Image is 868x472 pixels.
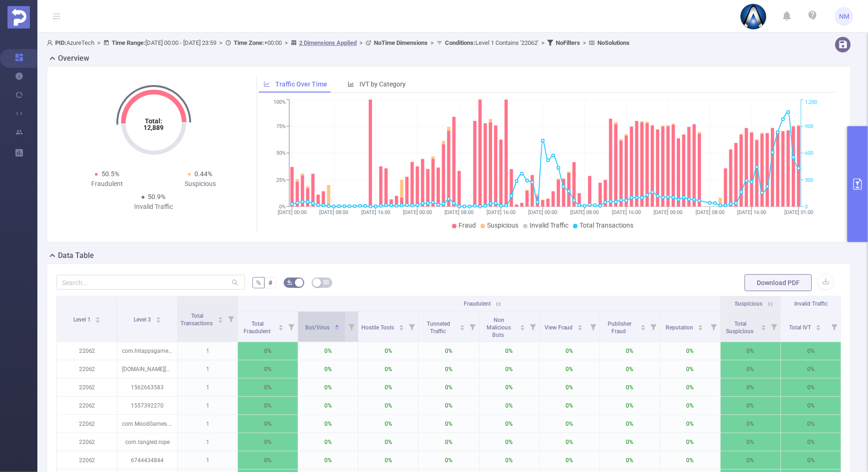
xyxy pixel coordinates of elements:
[761,323,766,326] i: icon: caret-up
[359,360,418,378] p: 0%
[445,209,473,215] tspan: [DATE] 08:00
[156,315,161,321] div: Sort
[538,39,547,46] span: >
[459,323,465,329] div: Sort
[784,209,813,215] tspan: [DATE] 01:00
[361,324,395,331] span: Hostile Tools
[143,124,164,131] tspan: 12,889
[608,321,631,335] span: Publisher Fraud
[726,321,755,335] span: Total Suspicious
[403,209,432,215] tspan: [DATE] 00:00
[256,279,261,286] span: %
[405,312,418,342] i: Filter menu
[95,315,100,321] div: Sort
[653,209,682,215] tspan: [DATE] 00:00
[540,415,600,433] p: 0%
[530,222,568,229] span: Invalid Traffic
[359,379,418,396] p: 0%
[299,39,357,46] u: 2 Dimensions Applied
[419,397,479,415] p: 0%
[480,415,539,433] p: 0%
[660,360,720,378] p: 0%
[107,202,201,212] div: Invalid Traffic
[419,342,479,360] p: 0%
[794,300,828,307] span: Invalid Traffic
[640,323,646,329] div: Sort
[660,433,720,451] p: 0%
[600,360,660,378] p: 0%
[805,204,808,210] tspan: 0
[597,39,630,46] b: No Solutions
[445,39,538,46] span: Level 1 Contains '22062'
[466,312,479,342] i: Filter menu
[47,39,630,46] span: AzureTech [DATE] 00:00 - [DATE] 23:59 +00:00
[660,451,720,469] p: 0%
[545,324,574,331] span: View Fraud
[57,415,117,433] p: 22062
[487,317,511,338] span: Non Malicious Bots
[647,312,660,342] i: Filter menu
[737,209,766,215] tspan: [DATE] 16:00
[218,315,223,318] i: icon: caret-up
[556,39,580,46] b: No Filters
[698,323,703,329] div: Sort
[101,170,119,178] span: 50.5%
[178,379,237,396] p: 1
[238,433,298,451] p: 0%
[399,327,404,329] i: icon: caret-down
[459,323,465,326] i: icon: caret-up
[399,323,404,326] i: icon: caret-up
[660,342,720,360] p: 0%
[721,451,781,469] p: 0%
[805,177,813,183] tspan: 300
[640,327,646,329] i: icon: caret-down
[768,312,781,342] i: Filter menu
[480,397,539,415] p: 0%
[359,433,418,451] p: 0%
[57,433,117,451] p: 22062
[600,415,660,433] p: 0%
[279,327,284,329] i: icon: caret-down
[117,342,177,360] p: com.hitappsgames.wordsolitaire
[459,327,465,329] i: icon: caret-down
[276,123,286,129] tspan: 75%
[238,342,298,360] p: 0%
[47,40,55,46] i: icon: user
[761,323,767,329] div: Sort
[298,451,358,469] p: 0%
[805,150,813,157] tspan: 600
[578,327,583,329] i: icon: caret-down
[178,415,237,433] p: 1
[278,209,307,215] tspan: [DATE] 00:00
[95,319,100,322] i: icon: caret-down
[419,379,479,396] p: 0%
[55,39,66,46] b: PID:
[287,279,293,285] i: icon: bg-colors
[528,209,557,215] tspan: [DATE] 00:00
[805,123,813,129] tspan: 900
[480,342,539,360] p: 0%
[178,397,237,415] p: 1
[419,433,479,451] p: 0%
[612,209,641,215] tspan: [DATE] 16:00
[540,433,600,451] p: 0%
[145,117,162,125] tspan: Total:
[238,451,298,469] p: 0%
[117,360,177,378] p: [DOMAIN_NAME][PERSON_NAME]
[587,312,600,342] i: Filter menu
[600,433,660,451] p: 0%
[279,323,284,326] i: icon: caret-up
[520,327,525,329] i: icon: caret-down
[282,39,291,46] span: >
[178,433,237,451] p: 1
[117,433,177,451] p: com.tangled.rope
[696,209,725,215] tspan: [DATE] 08:00
[298,360,358,378] p: 0%
[298,342,358,360] p: 0%
[399,323,404,329] div: Sort
[428,39,437,46] span: >
[238,379,298,396] p: 0%
[57,360,117,378] p: 22062
[540,451,600,469] p: 0%
[216,39,225,46] span: >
